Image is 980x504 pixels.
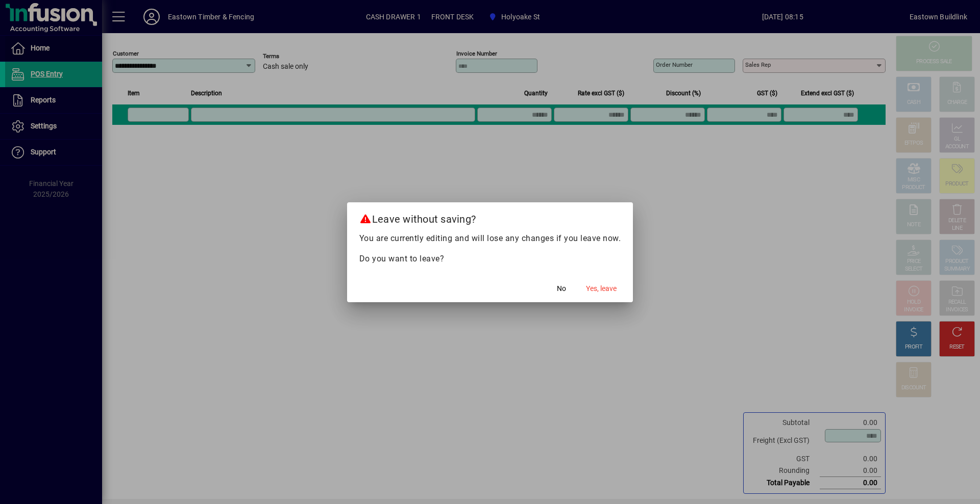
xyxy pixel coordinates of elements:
span: Yes, leave [586,283,617,294]
p: You are currently editing and will lose any changes if you leave now. [359,232,621,245]
span: No [557,283,566,294]
button: Yes, leave [582,280,621,298]
h2: Leave without saving? [347,202,633,232]
button: No [545,280,578,298]
p: Do you want to leave? [359,253,621,265]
